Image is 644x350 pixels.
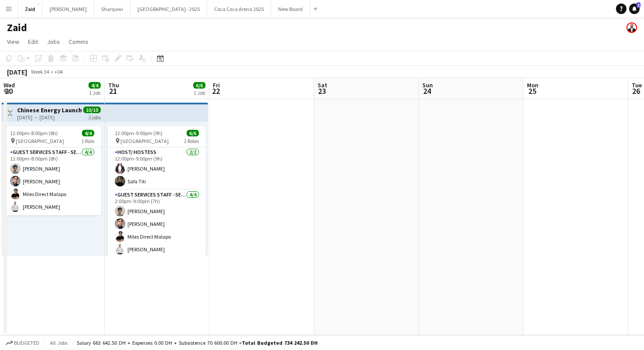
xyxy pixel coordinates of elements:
[54,68,63,75] div: +04
[83,107,101,113] span: 10/10
[2,86,15,96] span: 20
[131,0,207,18] button: [GEOGRAPHIC_DATA] - 2025
[7,38,19,46] span: View
[632,81,642,89] span: Tue
[10,130,58,136] span: 12:00pm-8:00pm (8h)
[47,38,60,46] span: Jobs
[69,38,88,46] span: Comms
[81,138,94,144] span: 1 Role
[4,36,23,47] a: View
[25,36,42,47] a: Edit
[28,38,38,46] span: Edit
[29,68,51,75] span: Week 34
[422,81,433,89] span: Sun
[629,4,640,14] a: 1
[108,190,206,258] app-card-role: Guest Services Staff - Senior4/42:00pm-9:00pm (7h)[PERSON_NAME][PERSON_NAME]Miles Direct Malapo[P...
[7,68,27,76] div: [DATE]
[194,89,205,96] div: 1 Job
[107,86,119,96] span: 21
[16,138,64,144] span: [GEOGRAPHIC_DATA]
[18,0,42,18] button: Zaid
[82,130,94,136] span: 4/4
[630,86,642,96] span: 26
[88,113,101,121] div: 2 jobs
[65,36,92,47] a: Comms
[187,130,199,136] span: 6/6
[527,81,538,89] span: Mon
[4,338,41,348] button: Budgeted
[120,138,169,144] span: [GEOGRAPHIC_DATA]
[3,126,101,215] app-job-card: 12:00pm-8:00pm (8h)4/4 [GEOGRAPHIC_DATA]1 RoleGuest Services Staff - Senior4/412:00pm-8:00pm (8h)...
[17,114,82,121] div: [DATE] → [DATE]
[77,339,318,346] div: Salary 663 642.50 DH + Expenses 0.00 DH + Subsistence 70 600.00 DH =
[184,138,199,144] span: 2 Roles
[526,86,538,96] span: 25
[193,82,205,89] span: 6/6
[108,81,119,89] span: Thu
[108,126,206,256] app-job-card: 12:00pm-9:00pm (9h)6/6 [GEOGRAPHIC_DATA]2 RolesHost/ Hostess2/212:00pm-9:00pm (9h)[PERSON_NAME]Sa...
[4,81,15,89] span: Wed
[48,339,69,346] span: All jobs
[421,86,433,96] span: 24
[42,0,94,18] button: [PERSON_NAME]
[88,82,101,89] span: 4/4
[7,21,27,34] h1: Zaid
[271,0,310,18] button: New Board
[207,0,271,18] button: Coca Coca Arena 2025
[115,130,163,136] span: 12:00pm-9:00pm (9h)
[89,89,100,96] div: 1 Job
[626,22,637,33] app-user-avatar: Zaid Rahmoun
[17,106,82,114] h3: Chinese Energy Launch Event
[242,339,318,346] span: Total Budgeted 734 242.50 DH
[43,36,64,47] a: Jobs
[94,0,131,18] button: Sharqawi
[213,81,220,89] span: Fri
[316,86,327,96] span: 23
[14,340,39,346] span: Budgeted
[212,86,220,96] span: 22
[108,147,206,190] app-card-role: Host/ Hostess2/212:00pm-9:00pm (9h)[PERSON_NAME]Safa Titi
[318,81,327,89] span: Sat
[3,147,101,215] app-card-role: Guest Services Staff - Senior4/412:00pm-8:00pm (8h)[PERSON_NAME][PERSON_NAME]Miles Direct Malapo[...
[637,2,640,8] span: 1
